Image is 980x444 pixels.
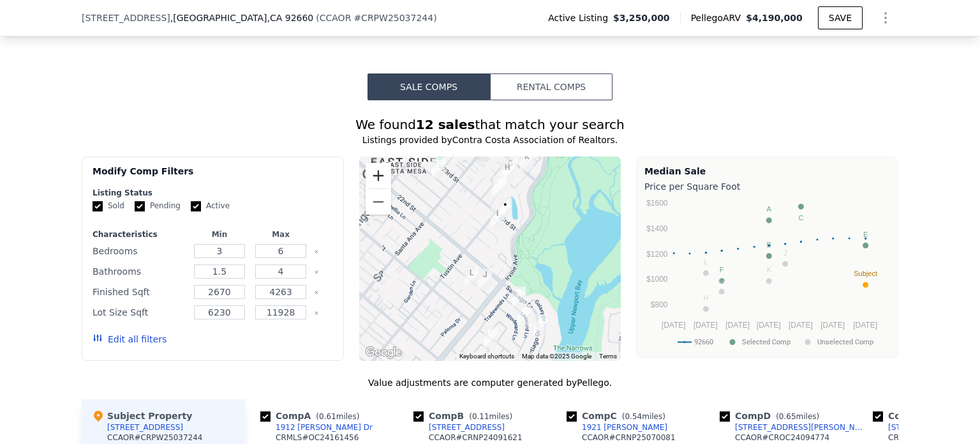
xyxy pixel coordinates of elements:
div: Comp A [260,410,364,422]
button: Edit all filters [93,333,167,346]
span: [STREET_ADDRESS] [82,11,170,24]
text: Subject [854,270,877,277]
text: G [719,277,725,284]
div: 367 Newport Glen Ct [495,156,519,188]
div: 2401 Tustin Ave [515,145,539,177]
a: [STREET_ADDRESS] [413,422,505,433]
strong: 12 sales [416,117,475,132]
div: 2310 Fairhill Dr [487,171,512,203]
img: Google [362,344,405,361]
input: Active [191,201,201,211]
text: [DATE] [725,321,750,330]
div: Median Sale [644,165,890,178]
div: Finished Sqft [93,283,186,301]
span: ( miles) [464,412,517,421]
span: Pellego ARV [691,11,746,24]
text: B [767,241,771,249]
div: Listing Status [93,188,333,198]
div: [STREET_ADDRESS][PERSON_NAME] [735,422,868,433]
button: Rental Comps [490,73,612,100]
text: $800 [651,300,668,309]
div: 2501 Via Marina [486,202,510,234]
div: Lot Size Sqft [93,303,186,321]
text: $1200 [646,250,668,259]
span: $4,190,000 [746,13,803,23]
text: $1400 [646,224,668,233]
span: , CA 92660 [267,13,313,23]
text: Selected Comp [742,338,791,346]
div: Subject Property [92,410,192,422]
div: 1912 Santiago Dr [528,309,553,341]
a: 1912 [PERSON_NAME] Dr [260,422,373,433]
span: 0.54 [625,412,642,421]
span: ( miles) [771,412,824,421]
input: Sold [93,201,103,211]
div: Price per Square Foot [644,178,890,195]
a: Terms (opens in new tab) [599,353,617,360]
div: Comp C [567,410,671,422]
div: 1921 Leeward Ln [512,299,537,331]
div: Characteristics [93,229,186,240]
div: Bedrooms [93,242,186,260]
div: 270 Albert Pl [426,152,450,184]
text: [DATE] [853,321,877,330]
text: J [783,249,787,257]
text: E [863,231,868,238]
div: CCAOR # CRNP25070081 [582,433,676,443]
div: Comp E [873,410,972,422]
div: 1912 [PERSON_NAME] Dr [276,422,373,433]
label: Sold [93,201,124,211]
a: Open this area in Google Maps (opens a new window) [362,344,405,361]
text: C [798,214,803,222]
div: CRMLS # OC25223093 [888,433,971,443]
span: 0.65 [779,412,796,421]
div: Modify Comp Filters [93,165,333,188]
div: Comp B [413,410,517,422]
button: Keyboard shortcuts [459,352,514,361]
span: Map data ©2025 Google [522,353,591,360]
div: Min [191,229,248,240]
span: 0.61 [319,412,336,421]
div: Bathrooms [93,263,186,280]
div: Listings provided by Contra Costa Association of Realtors . [82,134,898,146]
button: Clear [314,249,319,254]
text: [DATE] [694,321,718,330]
text: $1000 [646,275,668,284]
label: Active [191,201,230,211]
div: 2200 Lake Park Ln [493,193,517,225]
div: 2030 Leeward Ln [507,281,531,313]
div: [STREET_ADDRESS] [107,422,183,433]
button: Clear [314,290,319,295]
div: CCAOR # CRPW25037244 [107,433,203,443]
a: 1921 [PERSON_NAME] [567,422,667,433]
input: Pending [135,201,145,211]
text: K [767,266,772,273]
span: ( miles) [311,412,364,421]
button: Clear [314,270,319,275]
div: CCAOR # CROC24094774 [735,433,829,443]
text: [DATE] [757,321,781,330]
text: $1600 [646,199,668,208]
text: L [704,258,708,266]
div: CRMLS # OC24161456 [276,433,359,443]
div: 363 Newport Glen Ct [498,152,523,184]
a: [STREET_ADDRESS][PERSON_NAME] [720,422,868,433]
svg: A chart. [644,195,890,355]
div: 2000 Marlin Way [479,321,503,353]
button: SAVE [818,6,863,29]
span: Active Listing [548,11,613,24]
label: Pending [135,201,181,211]
button: Sale Comps [367,73,490,100]
div: We found that match your search [82,116,898,134]
div: Max [253,229,309,240]
text: [DATE] [789,321,813,330]
div: 2307 Windward Ln [459,261,484,293]
a: [STREET_ADDRESS] [873,422,964,433]
span: $3,250,000 [613,11,670,24]
text: [DATE] [662,321,686,330]
button: Clear [314,310,319,316]
div: Value adjustments are computer generated by Pellego . [82,376,898,389]
span: 0.11 [472,412,489,421]
text: F [720,266,724,273]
